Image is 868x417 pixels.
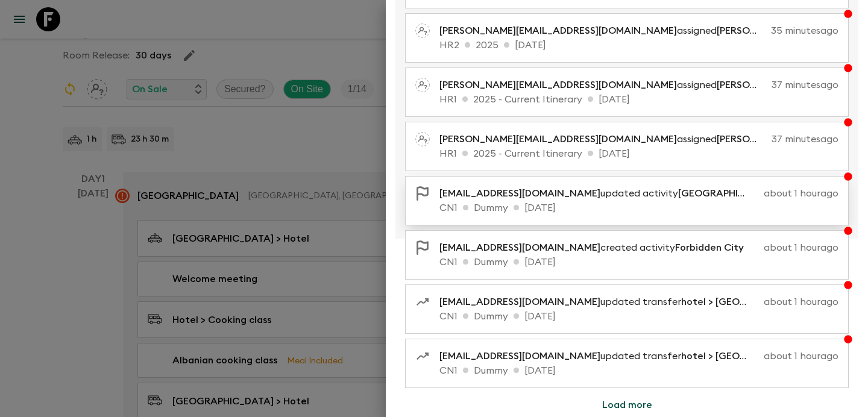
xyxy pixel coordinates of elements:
p: 37 minutes ago [772,132,838,146]
p: CN1 Dummy [DATE] [439,363,838,378]
p: CN1 Dummy [DATE] [439,255,838,269]
p: CN1 Dummy [DATE] [439,309,838,324]
span: [EMAIL_ADDRESS][DOMAIN_NAME] [439,297,600,307]
p: updated transfer [439,295,759,309]
p: about 1 hour ago [764,295,838,309]
span: [PERSON_NAME] [717,26,793,36]
p: 35 minutes ago [771,24,838,38]
span: [EMAIL_ADDRESS][DOMAIN_NAME] [439,351,600,361]
p: CN1 Dummy [DATE] [439,201,838,215]
span: [PERSON_NAME] [717,134,793,144]
span: Forbidden City [675,243,744,252]
p: HR2 2025 [DATE] [439,38,838,52]
p: assigned as a pack leader [439,24,766,38]
button: Load more [588,393,667,417]
p: 37 minutes ago [772,78,838,92]
span: [PERSON_NAME][EMAIL_ADDRESS][DOMAIN_NAME] [439,80,677,90]
span: [EMAIL_ADDRESS][DOMAIN_NAME] [439,189,600,198]
p: assigned as a pack leader [439,78,767,92]
p: about 1 hour ago [764,186,838,201]
p: created activity [439,240,753,255]
p: HR1 2025 - Current Itinerary [DATE] [439,92,838,107]
span: [PERSON_NAME][EMAIL_ADDRESS][DOMAIN_NAME] [439,134,677,144]
p: about 1 hour ago [764,349,838,363]
p: assigned as a pack leader [439,132,767,146]
span: [PERSON_NAME][EMAIL_ADDRESS][DOMAIN_NAME] [439,26,677,36]
p: about 1 hour ago [758,240,838,255]
span: [EMAIL_ADDRESS][DOMAIN_NAME] [439,243,600,252]
p: updated transfer [439,349,759,363]
p: updated activity [439,186,759,201]
p: HR1 2025 - Current Itinerary [DATE] [439,146,838,161]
